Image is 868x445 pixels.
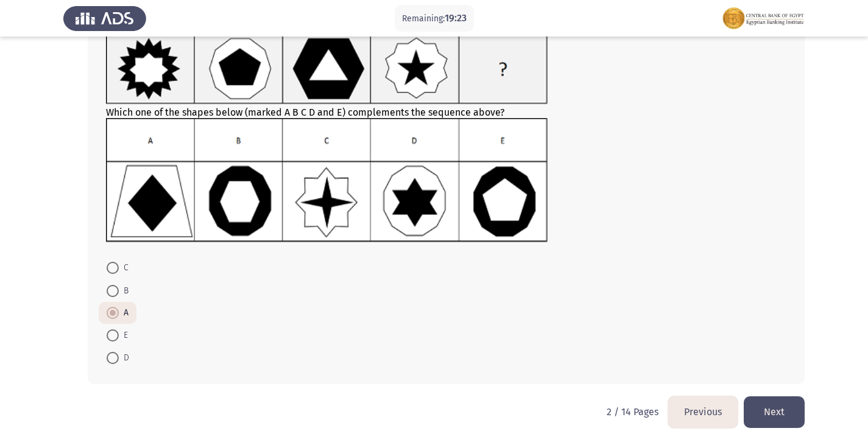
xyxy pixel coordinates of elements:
button: load previous page [668,396,738,427]
p: Remaining: [402,11,467,26]
img: UkFYMDA4NkFfQ0FUXzIwMjEucG5nMTYyMjAzMjk5NTY0Mw==.png [106,33,548,104]
span: D [119,351,129,365]
div: Which one of the shapes below (marked A B C D and E) complements the sequence above? [106,33,786,245]
span: B [119,284,129,298]
span: E [119,328,128,343]
p: 2 / 14 Pages [607,406,658,418]
img: UkFYMDA4NkJfdXBkYXRlZF9DQVRfMjAyMS5wbmcxNjIyMDMzMDM0MDMy.png [106,118,548,242]
span: C [119,261,129,275]
img: Assess Talent Management logo [63,1,146,35]
span: A [119,306,129,320]
span: 19:23 [445,12,467,24]
button: load next page [744,396,805,427]
img: Assessment logo of FOCUS Assessment 3 Modules EN [722,1,805,35]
